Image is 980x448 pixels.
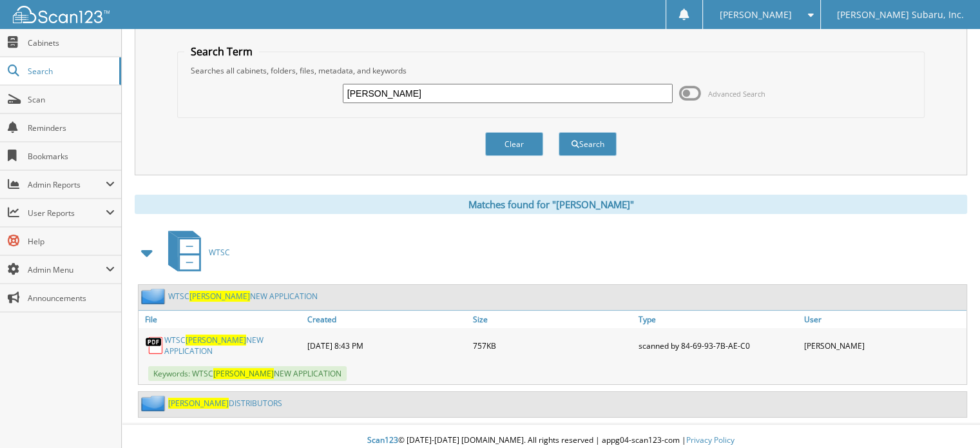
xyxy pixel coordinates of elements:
a: Type [635,311,801,328]
img: folder2.png [141,288,168,304]
span: WTSC [209,247,230,258]
div: [PERSON_NAME] [801,331,966,360]
a: WTSC[PERSON_NAME]NEW APPLICATION [164,335,301,356]
span: Advanced Search [708,89,765,99]
span: User Reports [28,208,106,219]
span: [PERSON_NAME] [213,368,274,379]
span: Admin Menu [28,264,106,275]
span: Search [28,66,113,77]
a: WTSC[PERSON_NAME]NEW APPLICATION [168,291,318,302]
a: Created [304,311,470,328]
span: Scan [28,94,115,105]
button: Clear [485,132,543,156]
a: [PERSON_NAME]DISTRIBUTORS [168,398,282,409]
img: PDF.png [145,336,164,355]
span: [PERSON_NAME] [189,291,250,302]
button: Search [559,132,617,156]
a: Privacy Policy [686,434,735,445]
div: Matches found for "[PERSON_NAME]" [135,195,967,214]
span: [PERSON_NAME] [719,11,791,19]
span: Scan123 [367,434,398,445]
a: User [801,311,966,328]
div: 757KB [470,331,635,360]
a: File [139,311,304,328]
span: Reminders [28,122,115,133]
legend: Search Term [184,44,259,59]
span: [PERSON_NAME] [186,335,246,346]
a: Size [470,311,635,328]
a: WTSC [160,227,230,278]
span: Help [28,236,115,247]
span: Admin Reports [28,179,106,190]
img: scan123-logo-white.svg [13,6,110,23]
span: [PERSON_NAME] [168,398,229,409]
iframe: Chat Widget [916,386,980,448]
span: Keywords: WTSC NEW APPLICATION [148,366,347,381]
span: [PERSON_NAME] Subaru, Inc. [837,11,964,19]
div: scanned by 84-69-93-7B-AE-C0 [635,331,801,360]
div: Searches all cabinets, folders, files, metadata, and keywords [184,65,918,76]
span: Announcements [28,293,115,304]
span: Bookmarks [28,151,115,162]
span: Cabinets [28,37,115,48]
div: [DATE] 8:43 PM [304,331,470,360]
img: folder2.png [141,395,168,411]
